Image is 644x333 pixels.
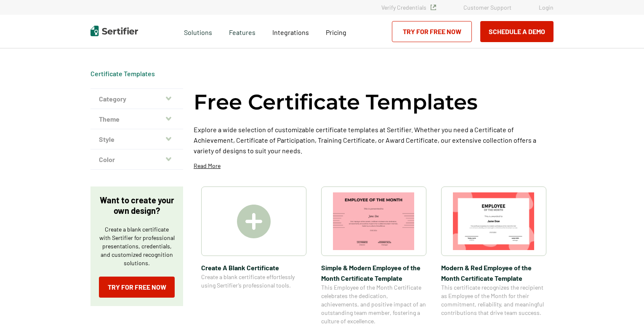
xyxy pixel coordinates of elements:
[392,21,472,42] a: Try for Free Now
[99,195,175,216] p: Want to create your own design?
[184,26,212,37] span: Solutions
[90,149,183,170] button: Color
[326,28,346,36] span: Pricing
[381,4,436,11] a: Verify Credentials
[99,277,175,298] a: Try for Free Now
[326,26,346,37] a: Pricing
[90,69,155,77] a: Certificate Templates
[441,186,546,325] a: Modern & Red Employee of the Month Certificate TemplateModern & Red Employee of the Month Certifi...
[539,4,554,11] a: Login
[321,283,426,325] span: This Employee of the Month Certificate celebrates the dedication, achievements, and positive impa...
[90,26,138,36] img: Sertifier | Digital Credentialing Platform
[272,26,309,37] a: Integrations
[321,186,426,325] a: Simple & Modern Employee of the Month Certificate TemplateSimple & Modern Employee of the Month C...
[99,225,175,267] p: Create a blank certificate with Sertifier for professional presentations, credentials, and custom...
[90,109,183,129] button: Theme
[441,262,546,283] span: Modern & Red Employee of the Month Certificate Template
[321,262,426,283] span: Simple & Modern Employee of the Month Certificate Template
[333,192,415,250] img: Simple & Modern Employee of the Month Certificate Template
[90,89,183,109] button: Category
[229,26,255,37] span: Features
[90,69,155,78] div: Breadcrumb
[441,283,546,317] span: This certificate recognizes the recipient as Employee of the Month for their commitment, reliabil...
[463,4,511,11] a: Customer Support
[431,5,436,10] img: Verified
[237,205,271,238] img: Create A Blank Certificate
[453,192,535,250] img: Modern & Red Employee of the Month Certificate Template
[194,162,221,170] p: Read More
[194,88,478,116] h1: Free Certificate Templates
[90,129,183,149] button: Style
[194,124,554,156] p: Explore a wide selection of customizable certificate templates at Sertifier. Whether you need a C...
[201,262,306,273] span: Create A Blank Certificate
[272,28,309,36] span: Integrations
[201,273,306,290] span: Create a blank certificate effortlessly using Sertifier’s professional tools.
